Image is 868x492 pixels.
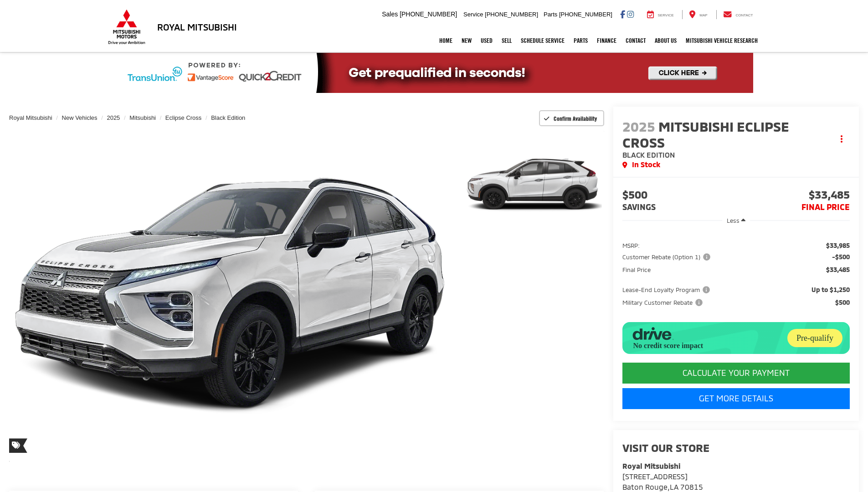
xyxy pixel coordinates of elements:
strong: Royal Mitsubishi [622,461,680,470]
span: $500 [835,298,850,307]
button: Military Customer Rebate [622,298,706,307]
button: Customer Rebate (Option 1) [622,252,714,261]
span: $33,985 [826,241,850,250]
button: Lease-End Loyalty Program [622,285,713,294]
span: Confirm Availability [554,115,597,122]
span: Parts [544,11,557,18]
span: Customer Rebate (Option 1) [622,252,712,261]
img: 2025 Mitsubishi Eclipse Cross Black Edition [5,128,454,465]
span: 70815 [680,482,703,491]
span: $33,485 [826,265,850,274]
a: About Us [650,29,681,52]
h2: Visit our Store [622,442,850,454]
: CALCULATE YOUR PAYMENT [622,363,850,384]
a: Map [682,10,714,19]
span: FINAL PRICE [801,202,850,212]
button: Confirm Availability [539,110,604,126]
a: Royal Mitsubishi [9,114,52,121]
a: New Vehicles [62,114,98,121]
a: Facebook: Click to visit our Facebook page [620,10,625,18]
span: [PHONE_NUMBER] [559,11,612,18]
span: $33,485 [736,189,850,203]
a: Used [476,29,497,52]
a: Contact [716,10,760,19]
span: MSRP: [622,241,640,250]
span: LA [670,482,678,491]
span: , [622,482,703,491]
span: Less [727,217,740,224]
a: Get More Details [622,388,850,409]
a: Mitsubishi Vehicle Research [681,29,762,52]
a: Home [435,29,457,52]
span: Contact [735,13,753,17]
span: [PHONE_NUMBER] [485,11,538,18]
a: Expand Photo 1 [460,129,604,237]
span: Final Price [622,265,651,274]
span: SAVINGS [622,202,656,212]
span: Mitsubishi Eclipse Cross [622,118,789,150]
a: Mitsubishi [129,114,156,121]
span: Lease-End Loyalty Program [622,285,712,294]
a: Sell [497,29,516,52]
span: Map [699,13,707,17]
span: Service [658,13,674,17]
span: [PHONE_NUMBER] [400,10,457,18]
span: Black Edition [622,150,675,159]
img: Mitsubishi [106,9,147,45]
span: Special [9,438,27,453]
button: Actions [834,131,850,147]
img: 2025 Mitsubishi Eclipse Cross Black Edition [458,128,605,238]
a: Schedule Service: Opens in a new tab [516,29,569,52]
a: Parts: Opens in a new tab [569,29,592,52]
span: Sales [382,10,398,18]
button: Less [722,212,750,229]
span: In Stock [632,159,660,170]
a: Finance [592,29,621,52]
a: New [457,29,476,52]
a: Black Edition [211,114,245,121]
span: [STREET_ADDRESS] [622,472,688,481]
span: dropdown dots [841,135,842,143]
a: [STREET_ADDRESS] Baton Rouge,LA 70815 [622,472,703,491]
a: Service [640,10,681,19]
span: -$500 [832,252,850,261]
img: Quick2Credit [115,53,753,93]
a: 2025 [107,114,120,121]
h3: Royal Mitsubishi [157,22,237,32]
a: Expand Photo 0 [9,129,450,463]
span: $500 [622,189,736,203]
span: 2025 [622,118,655,134]
a: Eclipse Cross [165,114,201,121]
span: Baton Rouge [622,482,668,491]
a: Contact [621,29,650,52]
span: Military Customer Rebate [622,298,704,307]
span: Up to $1,250 [812,285,850,294]
span: Service [463,11,483,18]
a: Instagram: Click to visit our Instagram page [627,10,634,18]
